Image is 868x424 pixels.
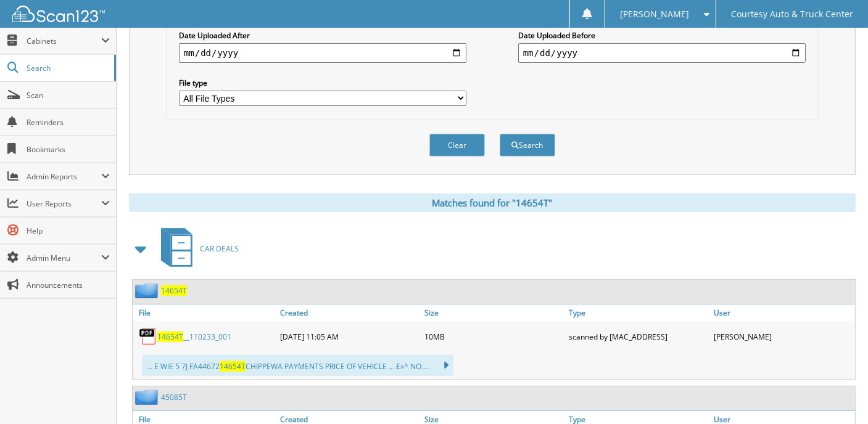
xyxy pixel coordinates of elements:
[157,332,183,342] span: 14654T
[711,324,855,349] div: [PERSON_NAME]
[806,365,868,424] iframe: Chat Widget
[135,283,161,298] img: folder2.png
[220,361,246,372] span: 14654T
[421,324,566,349] div: 10MB
[12,6,105,22] img: scan123-logo-white.svg
[27,171,101,182] span: Admin Reports
[518,43,806,63] input: end
[731,10,853,18] span: Courtesy Auto & Truck Center
[139,327,157,346] img: PDF.png
[27,36,101,46] span: Cabinets
[27,280,110,290] span: Announcements
[27,253,101,263] span: Admin Menu
[129,194,856,212] div: Matches found for "14654T"
[429,134,485,157] button: Clear
[27,63,108,73] span: Search
[711,304,855,321] a: User
[620,10,689,18] span: [PERSON_NAME]
[500,134,555,157] button: Search
[161,392,187,402] a: 45085T
[277,304,421,321] a: Created
[27,144,110,155] span: Bookmarks
[518,30,806,41] label: Date Uploaded Before
[200,243,239,254] span: CAR DEALS
[277,324,421,349] div: [DATE] 11:05 AM
[179,30,466,41] label: Date Uploaded After
[157,332,231,342] a: 14654T__110233_001
[421,304,566,321] a: Size
[179,43,466,63] input: start
[135,389,161,405] img: folder2.png
[142,355,453,376] div: ... E WlE 5 7J FA44672 CHIPPEWA PAYMENTS PRICE OF VEHICLE ... £»^ NO....
[27,198,101,209] span: User Reports
[161,285,187,296] a: 14654T
[27,226,110,236] span: Help
[27,117,110,128] span: Reminders
[154,224,239,273] a: CAR DEALS
[566,324,711,349] div: scanned by [MAC_ADDRESS]
[27,90,110,100] span: Scan
[133,304,277,321] a: File
[566,304,711,321] a: Type
[179,78,466,88] label: File type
